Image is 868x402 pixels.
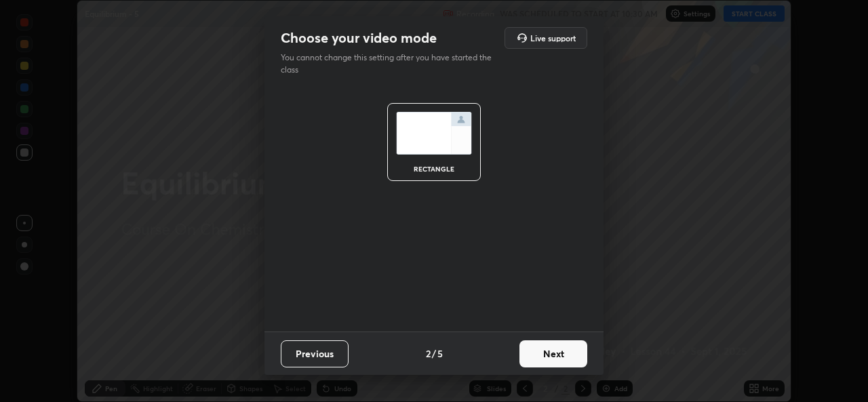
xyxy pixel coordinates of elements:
[432,346,436,361] h4: /
[396,112,472,155] img: normalScreenIcon.ae25ed63.svg
[437,346,443,361] h4: 5
[519,340,587,367] button: Next
[281,29,437,47] h2: Choose your video mode
[407,165,461,172] div: rectangle
[281,340,349,367] button: Previous
[530,34,576,42] h5: Live support
[426,346,431,361] h4: 2
[281,52,500,76] p: You cannot change this setting after you have started the class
